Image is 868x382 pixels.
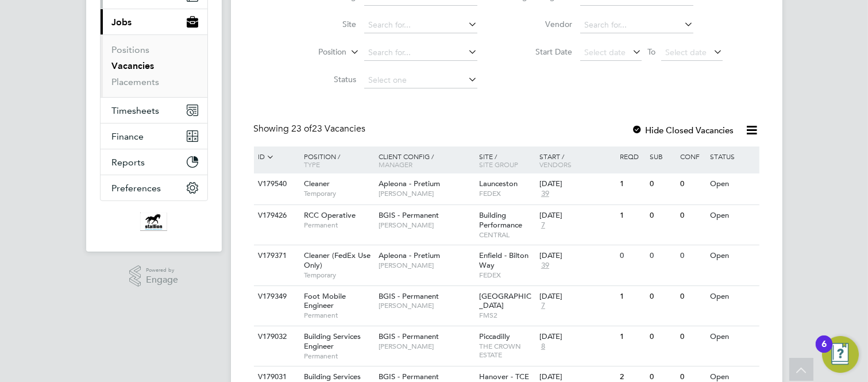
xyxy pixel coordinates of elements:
span: Cleaner [304,179,330,188]
div: 6 [821,344,827,359]
div: 0 [677,173,707,195]
input: Search for... [364,45,477,61]
input: Search for... [364,17,477,33]
div: 1 [617,205,647,226]
span: Enfield - Bilton Way [479,250,528,270]
input: Search for... [580,17,693,33]
span: BGIS - Permanent [379,210,439,220]
div: Client Config / [376,146,476,174]
label: Status [290,74,356,84]
span: [PERSON_NAME] [379,261,473,270]
div: Position / [295,146,376,174]
span: Temporary [304,189,373,198]
div: 1 [617,326,647,348]
span: BGIS - Permanent [379,291,439,301]
div: Status [707,146,757,166]
span: THE CROWN ESTATE [479,342,534,360]
span: Apleona - Pretium [379,250,440,260]
span: Site Group [479,160,518,169]
div: Open [707,245,757,267]
div: Sub [647,146,677,166]
a: Positions [112,44,150,55]
img: stallionrecruitment-logo-retina.png [140,213,167,231]
button: Reports [101,149,207,175]
span: BGIS - Permanent [379,372,439,381]
span: Powered by [146,265,178,275]
button: Finance [101,124,207,149]
div: Open [707,326,757,348]
span: Select date [665,47,707,57]
span: Temporary [304,271,373,280]
label: Site [290,19,356,29]
span: Cleaner (FedEx Use Only) [304,250,371,270]
span: 7 [539,301,547,311]
div: [DATE] [539,179,614,189]
div: V179426 [256,205,296,226]
span: 23 of [292,123,313,134]
div: 1 [617,286,647,307]
div: Open [707,286,757,307]
a: Go to home page [100,213,208,231]
button: Jobs [101,9,207,34]
div: [DATE] [539,251,614,261]
span: 23 Vacancies [292,123,366,134]
a: Vacancies [112,60,155,71]
div: 0 [677,286,707,307]
span: Preferences [112,183,161,194]
span: Launceston [479,179,518,188]
span: Timesheets [112,105,160,116]
span: Building Performance [479,210,522,230]
span: [GEOGRAPHIC_DATA] [479,291,531,311]
div: 0 [647,326,677,348]
button: Timesheets [101,98,207,123]
span: Building Services Engineer [304,331,361,351]
label: Start Date [506,47,572,57]
a: Placements [112,76,160,87]
span: 8 [539,342,547,352]
span: To [644,44,659,59]
div: Conf [677,146,707,166]
label: Position [280,47,346,58]
div: 0 [677,245,707,267]
div: 0 [677,205,707,226]
input: Select one [364,72,477,88]
label: Vendor [506,19,572,29]
span: 7 [539,221,547,230]
button: Preferences [101,175,207,200]
div: Reqd [617,146,647,166]
span: Apleona - Pretium [379,179,440,188]
div: [DATE] [539,372,614,382]
div: Showing [254,123,368,135]
span: Engage [146,275,178,285]
a: Powered byEngage [129,265,178,287]
div: 0 [647,173,677,195]
div: V179540 [256,173,296,195]
span: FMS2 [479,311,534,320]
span: 39 [539,189,551,199]
span: Reports [112,157,145,168]
div: Start / [537,146,617,174]
span: Hanover - TCE [479,372,529,381]
div: V179371 [256,245,296,267]
span: Finance [112,131,144,142]
span: Jobs [112,17,132,28]
div: Site / [476,146,537,174]
span: Piccadilly [479,331,510,341]
div: ID [256,146,296,167]
button: Open Resource Center, 6 new notifications [822,336,859,373]
span: FEDEX [479,271,534,280]
div: [DATE] [539,332,614,342]
span: Foot Mobile Engineer [304,291,346,311]
span: [PERSON_NAME] [379,189,473,198]
span: BGIS - Permanent [379,331,439,341]
span: Select date [584,47,626,57]
span: CENTRAL [479,230,534,240]
div: 0 [617,245,647,267]
div: 0 [677,326,707,348]
span: RCC Operative [304,210,356,220]
div: V179032 [256,326,296,348]
div: Open [707,173,757,195]
span: [PERSON_NAME] [379,221,473,230]
span: Permanent [304,352,373,361]
span: Permanent [304,311,373,320]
